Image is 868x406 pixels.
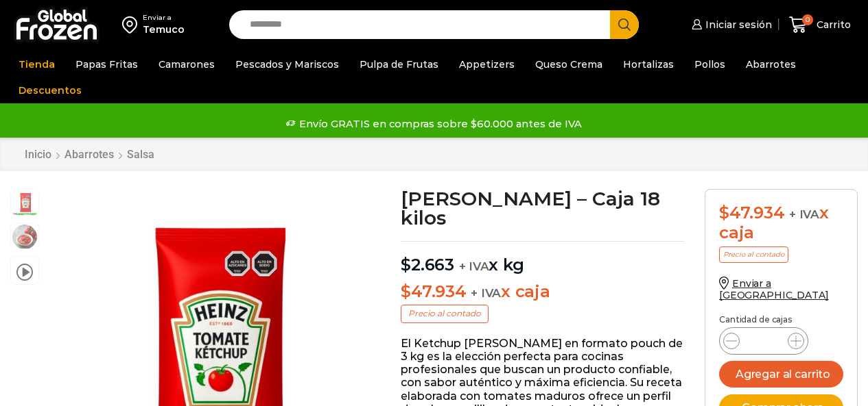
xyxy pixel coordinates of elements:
a: Camarones [152,51,222,77]
button: Search button [610,10,639,39]
bdi: 47.934 [401,281,466,301]
span: 0 [802,14,813,25]
p: Precio al contado [719,246,788,263]
a: Pescados y Mariscos [228,51,346,77]
span: Carrito [813,18,851,31]
a: Abarrotes [64,148,115,161]
a: Pulpa de Frutas [353,51,445,77]
nav: Breadcrumb [24,148,155,161]
span: Iniciar sesión [702,18,772,31]
a: Hortalizas [616,51,681,77]
span: $ [401,255,411,275]
span: $ [719,203,729,223]
a: Appetizers [452,51,521,77]
div: Temuco [143,23,185,36]
a: Abarrotes [739,51,803,77]
p: Precio al contado [401,305,489,322]
a: 0 Carrito [786,9,854,41]
button: Agregar al carrito [719,361,843,388]
div: x caja [719,203,843,243]
a: Descuentos [12,77,89,103]
a: Enviar a [GEOGRAPHIC_DATA] [719,277,829,301]
a: Queso Crema [528,51,609,77]
a: Tienda [12,51,62,77]
a: Iniciar sesión [688,11,772,38]
p: Cantidad de cajas [719,315,843,325]
a: Pollos [688,51,732,77]
a: Papas Fritas [69,51,145,77]
h1: [PERSON_NAME] – Caja 18 kilos [401,189,684,227]
span: ketchup [11,223,38,251]
a: Inicio [24,148,52,161]
p: x caja [401,282,684,302]
span: ketchup heinz [11,190,38,217]
bdi: 2.663 [401,255,454,275]
bdi: 47.934 [719,203,784,223]
span: + IVA [471,286,501,300]
input: Product quantity [751,331,777,351]
span: $ [401,281,411,301]
img: address-field-icon.svg [122,13,143,36]
div: Enviar a [143,13,185,23]
span: + IVA [789,207,819,221]
span: + IVA [459,259,489,273]
p: x kg [401,241,684,275]
a: Salsa [126,148,155,161]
